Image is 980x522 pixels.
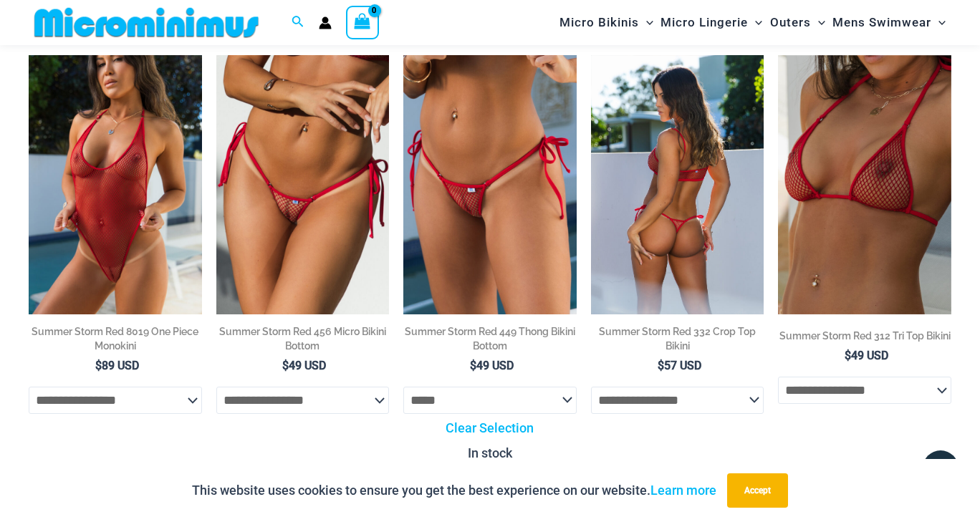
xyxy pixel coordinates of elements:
a: Summer Storm Red 449 Thong 01Summer Storm Red 449 Thong 01Summer Storm Red 449 Thong 01 [403,55,577,314]
a: Summer Storm Red 449 Thong Bikini Bottom [403,324,577,358]
span: $ [95,359,102,372]
img: Summer Storm Red 332 Crop Top 449 Thong 03 [591,55,764,314]
span: $ [658,359,664,372]
img: MM SHOP LOGO FLAT [29,6,264,39]
a: Account icon link [319,16,332,29]
span: Menu Toggle [639,4,653,41]
bdi: 49 USD [282,359,326,372]
span: Menu Toggle [931,4,946,41]
p: In stock [403,443,577,464]
span: Menu Toggle [748,4,762,41]
a: Learn more [650,483,716,498]
img: Summer Storm Red 456 Micro 02 [216,55,390,314]
span: Menu Toggle [811,4,825,41]
img: Summer Storm Red 8019 One Piece 04 [29,55,202,314]
img: Summer Storm Red 312 Tri Top 01 [778,55,951,314]
span: Micro Lingerie [660,4,748,41]
h2: Summer Storm Red 449 Thong Bikini Bottom [403,324,577,353]
a: Summer Storm Red 332 Crop Top Bikini [591,324,764,358]
img: Summer Storm Red 449 Thong 01 [403,55,577,314]
a: Summer Storm Red 456 Micro 02Summer Storm Red 456 Micro 03Summer Storm Red 456 Micro 03 [216,55,390,314]
a: Micro BikinisMenu ToggleMenu Toggle [556,4,657,41]
a: Summer Storm Red 456 Micro Bikini Bottom [216,324,390,358]
a: View Shopping Cart, empty [346,6,379,39]
h2: Summer Storm Red 8019 One Piece Monokini [29,324,202,353]
span: Micro Bikinis [559,4,639,41]
a: Summer Storm Red 332 Crop Top 01Summer Storm Red 332 Crop Top 449 Thong 03Summer Storm Red 332 Cr... [591,55,764,314]
a: Clear Selection [403,417,577,439]
a: Summer Storm Red 312 Tri Top Bikini [778,329,951,348]
span: Outers [770,4,811,41]
span: $ [845,349,851,362]
a: Micro LingerieMenu ToggleMenu Toggle [657,4,766,41]
span: $ [282,359,289,372]
bdi: 57 USD [658,359,701,372]
h2: Summer Storm Red 312 Tri Top Bikini [778,329,951,343]
bdi: 89 USD [95,359,139,372]
nav: Site Navigation [554,2,951,43]
h2: Summer Storm Red 332 Crop Top Bikini [591,324,764,353]
a: OutersMenu ToggleMenu Toggle [767,4,829,41]
p: This website uses cookies to ensure you get the best experience on our website. [192,480,716,501]
a: Search icon link [292,14,304,32]
a: Summer Storm Red 8019 One Piece 04Summer Storm Red 8019 One Piece 03Summer Storm Red 8019 One Pie... [29,55,202,314]
h2: Summer Storm Red 456 Micro Bikini Bottom [216,324,390,353]
span: Mens Swimwear [832,4,931,41]
a: Mens SwimwearMenu ToggleMenu Toggle [829,4,949,41]
bdi: 49 USD [845,349,888,362]
bdi: 49 USD [470,359,514,372]
button: Accept [727,473,788,508]
span: $ [470,359,476,372]
a: Summer Storm Red 8019 One Piece Monokini [29,324,202,358]
a: Summer Storm Red 312 Tri Top 01Summer Storm Red 312 Tri Top 449 Thong 04Summer Storm Red 312 Tri ... [778,55,951,314]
